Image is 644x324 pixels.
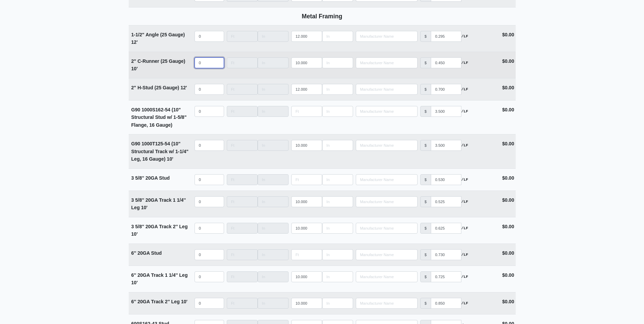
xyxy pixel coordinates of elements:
div: $ [420,84,431,95]
input: Length [291,57,322,68]
input: Length [227,84,258,95]
span: 10' [131,231,138,237]
input: Length [227,106,258,117]
span: 10' [131,280,138,285]
input: Length [258,223,289,234]
strong: $0.00 [502,299,514,304]
strong: $0.00 [502,85,514,90]
input: Length [291,298,322,309]
strong: 3 5/8'' 20GA Stud [131,175,170,181]
input: Length [227,196,258,207]
strong: $0.00 [502,107,514,112]
input: Search [356,271,418,282]
strong: 3 5/8'' 20GA Track 1 1/4'' Leg [131,197,186,211]
input: Search [356,31,418,42]
div: $ [420,140,431,151]
input: manufacturer [431,174,461,185]
input: Length [291,106,322,117]
span: 12' [131,39,138,45]
strong: 3 5/8'' 20GA Track 2'' Leg [131,224,188,237]
input: manufacturer [431,223,461,234]
span: 10' [141,205,147,210]
input: quantity [195,140,224,151]
span: 10' [181,299,187,304]
input: Search [356,57,418,68]
strong: $0.00 [502,197,514,203]
input: Length [322,31,353,42]
strong: $0.00 [502,32,514,37]
input: quantity [195,57,224,68]
input: Length [227,223,258,234]
input: Length [258,84,289,95]
strong: /LF [461,108,468,114]
strong: G90 1000S162-54 (10" Structural Stud w/ 1-5/8" Flange, 16 Gauge) [131,107,187,128]
span: 12' [181,85,187,90]
input: Length [227,57,258,68]
strong: /LF [461,33,468,39]
strong: $0.00 [502,175,514,181]
input: Length [322,196,353,207]
input: Length [258,140,289,151]
input: quantity [195,298,224,309]
input: quantity [195,271,224,282]
input: Length [227,271,258,282]
input: manufacturer [431,31,461,42]
input: quantity [195,174,224,185]
input: Search [356,223,418,234]
input: Search [356,196,418,207]
input: manufacturer [431,298,461,309]
strong: $0.00 [502,272,514,278]
span: 10' [167,156,173,162]
div: $ [420,174,431,185]
input: Length [227,140,258,151]
input: quantity [195,249,224,260]
input: Search [356,298,418,309]
input: manufacturer [431,196,461,207]
strong: /LF [461,252,468,258]
strong: 6'' 20GA Stud [131,250,162,256]
input: Search [356,249,418,260]
div: $ [420,249,431,260]
strong: /LF [461,177,468,183]
input: Length [258,298,289,309]
strong: G90 1000T125-54 (10" Structural Track w/ 1-1/4" Leg, 16 Gauge) [131,141,189,162]
input: manufacturer [431,271,461,282]
input: Search [356,84,418,95]
div: $ [420,106,431,117]
span: 10' [131,66,138,71]
input: Length [227,174,258,185]
input: quantity [195,223,224,234]
strong: /LF [461,199,468,205]
input: Length [322,174,353,185]
strong: 6'' 20GA Track 2'' Leg [131,299,188,304]
input: manufacturer [431,140,461,151]
strong: /LF [461,300,468,306]
input: Length [322,106,353,117]
input: manufacturer [431,84,461,95]
div: $ [420,223,431,234]
input: Length [258,196,289,207]
input: Search [356,140,418,151]
input: Length [258,249,289,260]
input: Length [291,31,322,42]
input: quantity [195,84,224,95]
input: manufacturer [431,106,461,117]
div: $ [420,31,431,42]
strong: 6'' 20GA Track 1 1/4'' Leg [131,272,188,286]
strong: /LF [461,142,468,148]
input: manufacturer [431,57,461,68]
strong: /LF [461,86,468,92]
input: Length [322,223,353,234]
input: Length [322,271,353,282]
input: quantity [195,31,224,42]
input: Length [258,106,289,117]
input: Length [322,57,353,68]
input: Search [356,106,418,117]
input: Length [258,174,289,185]
strong: 2" C-Runner (25 Gauge) [131,58,185,72]
strong: 2" H-Stud (25 Gauge) [131,85,187,90]
strong: 1-1/2" Angle (25 Gauge) [131,32,185,45]
input: quantity [195,196,224,207]
input: Length [227,31,258,42]
input: Length [322,249,353,260]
